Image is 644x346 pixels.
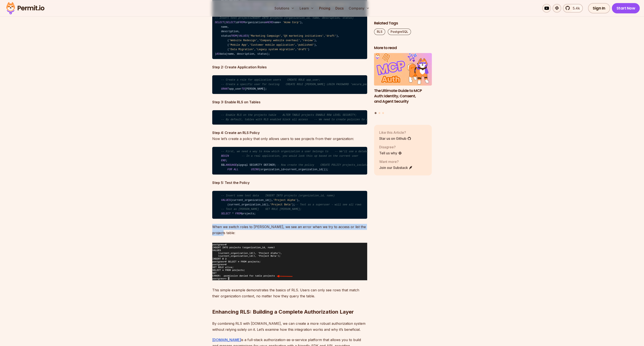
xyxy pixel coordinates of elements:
[229,39,257,42] span: 'Website Redesign'
[273,4,296,12] button: Solutions
[215,21,224,24] span: SELECT
[379,130,411,135] p: Like this Article?
[251,168,259,171] span: USING
[215,17,354,20] span: -- Insert test projectsINSERT INTO projects (organization_id, name, description, status)
[221,87,229,90] span: GRANT
[250,35,281,38] span: 'Marketing Campaign'
[212,100,261,104] strong: Step 3: Enable RLS on Tables
[227,168,232,171] span: FOR
[325,35,336,38] span: 'draft'
[242,87,245,90] span: TO
[283,35,324,38] span: 'Q4 marketing initiatives'
[379,159,413,164] p: Want more?
[221,114,357,117] span: -- Enable RLS on the projects table ALTER TABLE projects ENABLE ROW LEVEL SECURITY;
[279,21,281,24] span: =
[374,45,432,51] h2: More to read
[226,21,235,24] span: SELECT
[212,181,250,185] strong: Step 5: Test the Policy
[250,44,295,47] span: 'Customer mobile application'
[221,212,230,215] span: SELECT
[221,199,230,202] span: VALUES
[283,21,300,24] span: 'Acme Corp'
[212,287,367,299] p: This simple example demonstrates the basics of RLS. Users can only see rows that match their orga...
[276,164,401,167] span: -- Now create the policy CREATE POLICY projects_isolation_policy ON projects
[212,147,367,175] code: ; $$ plpgsql SECURITY DEFINER; (organization_id current_organization_id());
[374,29,385,35] a: RLS
[379,165,413,170] a: Join our Substack
[374,53,432,86] img: The Ultimate Guide to MCP Auth: Identity, Consent, and Agent Security
[230,35,237,38] span: FROM
[612,3,640,13] a: Start Now
[221,78,320,81] span: -- Create a role for application users CREATE ROLE app_user;
[298,4,316,12] button: Learn
[224,164,237,167] span: LANGUAGE
[212,291,367,315] h2: Enhancing RLS: Building a Complete Authorization Layer
[259,39,300,42] span: 'Company website overhaul'
[563,4,583,12] a: 5.4k
[297,44,314,47] span: 'published'
[256,48,295,51] span: 'Legacy system migration'
[242,155,623,158] span: -- In a real application, you would look this up based on the current user -- For our example, we...
[588,3,610,13] a: Sign In
[212,338,241,342] a: [DOMAIN_NAME]
[221,194,335,197] span: -- Insert some test data INSERT INTO projects (organization_id, name)
[382,112,384,114] button: Go to slide 3
[212,65,267,69] strong: Step 2: Create Application Roles
[4,1,46,15] img: Permit logo
[235,212,241,215] span: FROM
[212,224,367,236] p: When we switch roles to [PERSON_NAME], we see an error when we try to access or list the projects...
[374,53,432,115] div: Posts
[221,118,399,121] span: -- By default, tables with RLS enabled block all access -- We need to create policies to allow sp...
[229,48,254,51] span: 'Data Migration'
[265,21,273,24] span: WHERE
[375,112,377,114] button: Go to slide 1
[212,320,367,332] p: By combining RLS with [DOMAIN_NAME], we can create a more robust authorization system without rel...
[270,203,292,206] span: 'Project Beta'
[302,39,314,42] span: 'review'
[234,168,238,171] span: ALL
[221,83,379,86] span: -- Create a specific user for testing CREATE ROLE [PERSON_NAME] LOGIN PASSWORD 'secure_password';
[379,136,411,141] a: Star us on Github
[212,191,367,219] code: (current_organization_id(), ), (current_organization_id(), ); projects;
[388,29,411,35] a: PostgreSQL
[297,48,308,51] span: 'draft'
[379,150,402,156] a: Tell us why
[221,155,229,158] span: BEGIN
[284,168,286,171] span: =
[212,131,260,135] strong: Step 4: Create an RLS Policy
[273,199,297,202] span: 'Project Alpha'
[374,53,432,110] li: 1 of 3
[221,159,226,162] span: END
[212,243,367,280] img: image.png
[212,130,367,142] p: Now let’s create a policy that only allows users to see projects from their organization:
[379,112,380,114] button: Go to slide 2
[221,150,554,153] span: -- First, we need a way to know which organization a user belongs to -- We'll use a database func...
[347,4,371,12] button: Company
[295,203,404,206] span: -- Test as a superuser - will see all rows SELECT * FROM projects;
[229,44,248,47] span: 'Mobile App'
[374,88,432,104] h3: The Ultimate Guide to MCP Auth: Identity, Consent, and Agent Security
[216,53,220,56] span: AS
[374,21,432,26] h2: Related Tags
[212,75,367,94] code: app_user [PERSON_NAME];
[374,53,432,110] a: The Ultimate Guide to MCP Auth: Identity, Consent, and Agent SecurityThe Ultimate Guide to MCP Au...
[238,21,245,24] span: FROM
[570,6,580,11] span: 5.4k
[379,144,402,150] p: Disagree?
[334,4,345,12] a: Docs
[238,35,248,38] span: VALUES
[317,4,332,12] a: Pricing
[221,208,302,211] span: -- Test as [PERSON_NAME] SET ROLE [PERSON_NAME];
